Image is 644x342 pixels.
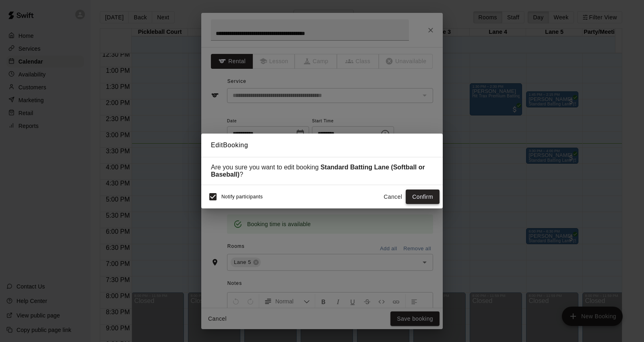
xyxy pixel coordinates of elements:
div: Are you sure you want to edit booking ? [211,164,433,178]
button: Cancel [380,190,406,204]
button: Confirm [406,190,440,204]
strong: Standard Batting Lane (Softball or Baseball) [211,164,425,178]
h2: Edit Booking [201,134,443,157]
span: Notify participants [221,194,263,200]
